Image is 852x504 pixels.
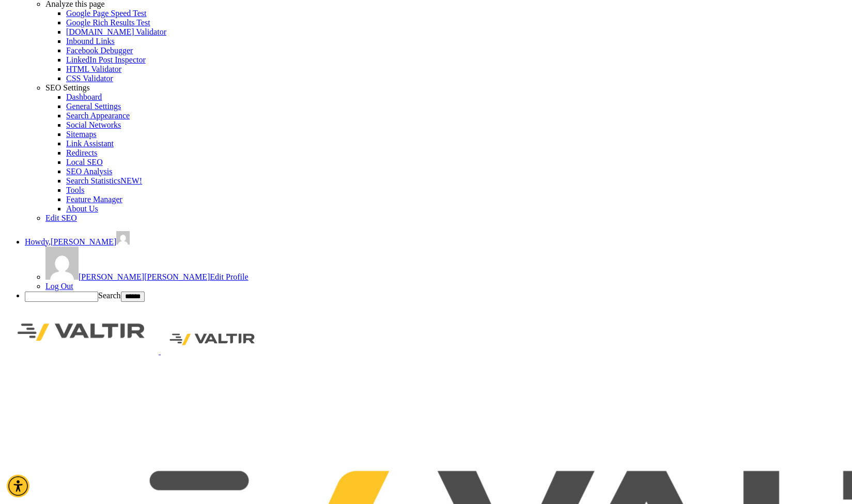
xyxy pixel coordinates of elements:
[51,237,116,246] span: [PERSON_NAME]
[66,93,102,101] a: Dashboard
[25,247,848,291] ul: Howdy, Theresa Stultz
[79,272,144,281] span: [PERSON_NAME]
[66,158,103,166] a: Local SEO
[66,120,121,129] a: Social Networks
[66,111,130,120] a: Search Appearance
[66,27,166,36] a: [DOMAIN_NAME] Validator
[66,37,115,45] a: Inbound Links
[66,139,114,148] a: Link Assistant
[98,291,121,300] label: Search
[66,9,146,18] a: Google Page Speed Test
[144,272,210,281] span: [PERSON_NAME]
[66,55,146,64] a: LinkedIn Post Inspector
[210,272,248,281] span: Edit Profile
[66,46,133,55] a: Facebook Debugger
[66,148,97,157] a: Redirects
[66,65,121,73] a: HTML Validator
[66,176,142,185] a: Search Statistics
[66,195,122,204] a: Feature Manager
[66,102,121,111] a: General Settings
[66,18,150,27] a: Google Rich Results Test
[45,213,77,222] a: Edit SEO
[120,176,142,185] span: NEW!
[45,282,73,291] a: Log Out
[7,475,29,497] div: Accessibility Menu
[66,167,112,176] a: SEO Analysis
[161,325,264,354] img: Valtir Rentals
[4,310,159,354] img: Valtir Rentals
[45,83,848,93] div: SEO Settings
[66,204,98,213] a: About Us
[66,74,113,83] a: CSS Validator
[66,186,84,194] a: Tools
[66,130,97,139] a: Sitemaps
[25,237,130,246] a: Howdy,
